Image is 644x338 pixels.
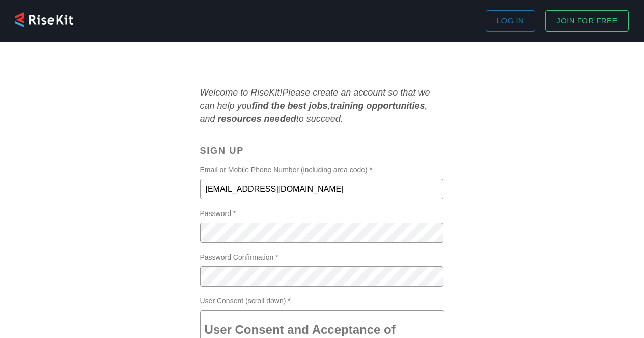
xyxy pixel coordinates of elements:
[218,114,296,124] strong: resources needed
[252,101,328,111] strong: find the best jobs
[545,10,629,32] button: Join for FREE
[200,266,443,287] input: Password Confirmation *
[556,14,618,27] span: Join for FREE
[486,10,535,32] button: Log in
[200,166,444,199] label: Email or Mobile Phone Number (including area code) *
[200,146,444,157] h3: Sign Up
[200,179,443,199] input: Email or Mobile Phone Number (including area code) *
[15,12,73,27] img: Risekit Logo
[200,209,444,243] label: Password *
[200,253,444,287] label: Password Confirmation *
[330,101,425,111] strong: training opportunities
[200,86,444,126] p: Welcome to RiseKit! Please create an account so that we can help you , , and to succeed.
[497,14,524,27] span: Log in
[200,223,443,243] input: Password *
[15,10,73,32] a: Risekit Logo
[200,297,444,305] span: User Consent (scroll down) *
